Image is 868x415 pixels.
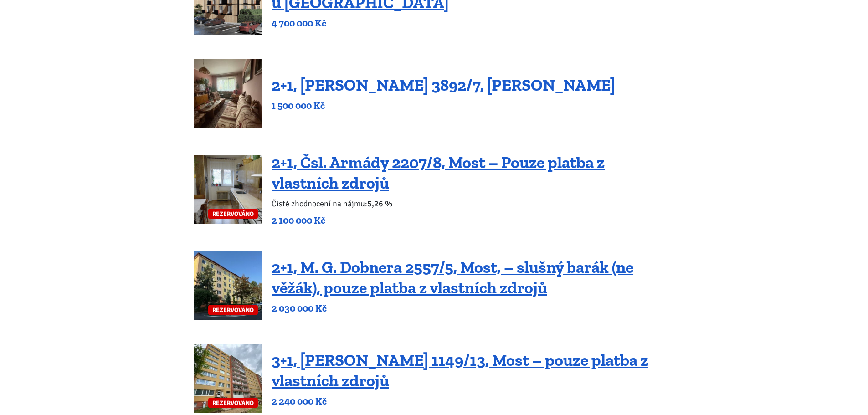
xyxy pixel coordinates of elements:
[367,199,392,209] b: 5,26 %
[194,155,262,224] a: REZERVOVÁNO
[272,214,674,227] p: 2 100 000 Kč
[208,305,258,315] span: REZERVOVÁNO
[272,302,674,315] p: 2 030 000 Kč
[272,99,615,112] p: 1 500 000 Kč
[272,17,674,30] p: 4 700 000 Kč
[208,209,258,219] span: REZERVOVÁNO
[272,197,674,210] p: Čisté zhodnocení na nájmu:
[194,344,262,413] a: REZERVOVÁNO
[272,153,605,193] a: 2+1, Čsl. Armády 2207/8, Most – Pouze platba z vlastních zdrojů
[272,257,633,297] a: 2+1, M. G. Dobnera 2557/5, Most, – slušný barák (ne věžák), pouze platba z vlastních zdrojů
[272,395,674,408] p: 2 240 000 Kč
[272,75,615,95] a: 2+1, [PERSON_NAME] 3892/7, [PERSON_NAME]
[272,350,648,390] a: 3+1, [PERSON_NAME] 1149/13, Most – pouze platba z vlastních zdrojů
[194,251,262,320] a: REZERVOVÁNO
[208,398,258,408] span: REZERVOVÁNO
